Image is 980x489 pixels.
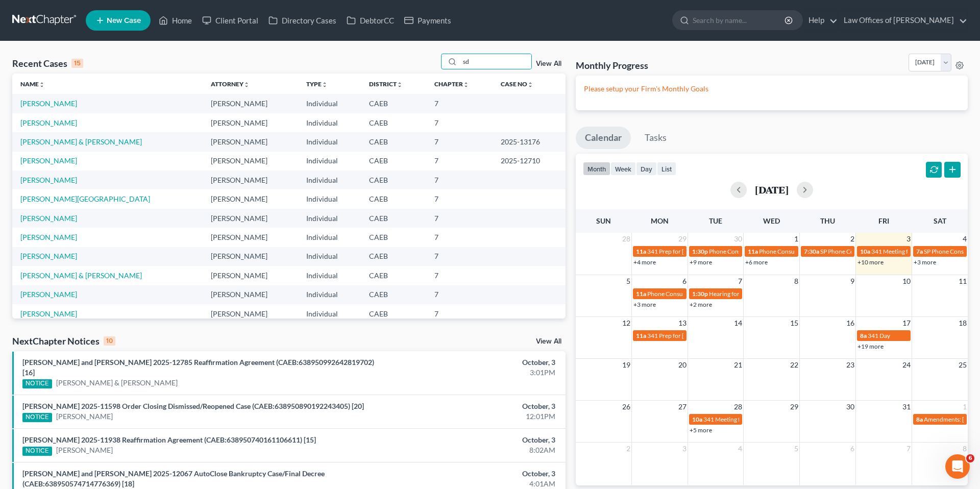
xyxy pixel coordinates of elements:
[298,152,361,170] td: Individual
[434,80,469,88] a: Chapterunfold_more
[12,335,115,347] div: NextChapter Notices
[636,290,646,298] span: 11a
[636,162,657,176] button: day
[493,132,565,151] td: 2025-13176
[361,94,426,113] td: CAEB
[621,233,631,245] span: 28
[20,271,142,280] a: [PERSON_NAME] & [PERSON_NAME]
[709,290,843,298] span: Hearing for [PERSON_NAME] & [PERSON_NAME]
[692,415,702,423] span: 10a
[692,248,708,255] span: 1:30p
[871,248,963,255] span: 341 Meeting for [PERSON_NAME]
[793,275,799,287] span: 8
[426,285,493,304] td: 7
[298,228,361,247] td: Individual
[298,170,361,189] td: Individual
[709,216,722,225] span: Tue
[849,233,855,245] span: 2
[934,216,946,225] span: Sat
[361,209,426,228] td: CAEB
[610,162,636,176] button: week
[263,11,341,30] a: Directory Cases
[306,80,328,88] a: Typeunfold_more
[203,209,298,228] td: [PERSON_NAME]
[298,247,361,266] td: Individual
[203,304,298,323] td: [PERSON_NAME]
[789,317,799,329] span: 15
[361,152,426,170] td: CAEB
[916,415,923,423] span: 8a
[361,132,426,151] td: CAEB
[426,113,493,132] td: 7
[20,252,77,260] a: [PERSON_NAME]
[426,152,493,170] td: 7
[748,248,758,255] span: 11a
[789,359,799,371] span: 22
[962,443,968,455] span: 8
[647,290,758,298] span: Phone Consultation for [PERSON_NAME]
[361,113,426,132] td: CAEB
[243,82,250,88] i: unfold_more
[20,214,77,223] a: [PERSON_NAME]
[651,216,669,225] span: Mon
[901,359,912,371] span: 24
[621,401,631,413] span: 26
[20,156,77,165] a: [PERSON_NAME]
[426,209,493,228] td: 7
[636,332,646,339] span: 11a
[22,469,325,488] a: [PERSON_NAME] and [PERSON_NAME] 2025-12067 AutoClose Bankruptcy Case/Final Decree (CAEB:638950574...
[677,233,688,245] span: 29
[878,216,889,225] span: Fri
[20,99,77,108] a: [PERSON_NAME]
[20,290,77,299] a: [PERSON_NAME]
[298,285,361,304] td: Individual
[361,247,426,266] td: CAEB
[426,189,493,208] td: 7
[56,445,113,455] a: [PERSON_NAME]
[692,290,708,298] span: 1:30p
[733,233,743,245] span: 30
[966,454,974,462] span: 6
[22,402,364,410] a: [PERSON_NAME] 2025-11598 Order Closing Dismissed/Reopened Case (CAEB:638950890192243405) [20]
[384,401,555,411] div: October, 3
[845,401,855,413] span: 30
[733,317,743,329] span: 14
[745,258,768,266] a: +6 more
[803,11,838,30] a: Help
[763,216,780,225] span: Wed
[154,11,197,30] a: Home
[905,443,912,455] span: 7
[820,248,939,255] span: SP Phone Consultation for [PERSON_NAME]
[633,301,656,308] a: +3 more
[397,82,403,88] i: unfold_more
[203,266,298,285] td: [PERSON_NAME]
[857,258,884,266] a: +10 more
[384,411,555,422] div: 12:01PM
[384,435,555,445] div: October, 3
[901,317,912,329] span: 17
[203,189,298,208] td: [PERSON_NAME]
[576,59,648,71] h3: Monthly Progress
[361,228,426,247] td: CAEB
[341,11,399,30] a: DebtorCC
[426,228,493,247] td: 7
[849,443,855,455] span: 6
[203,94,298,113] td: [PERSON_NAME]
[677,401,688,413] span: 27
[361,170,426,189] td: CAEB
[399,11,456,30] a: Payments
[361,266,426,285] td: CAEB
[22,413,52,422] div: NOTICE
[916,248,923,255] span: 7a
[625,443,631,455] span: 2
[361,189,426,208] td: CAEB
[596,216,611,225] span: Sun
[203,113,298,132] td: [PERSON_NAME]
[298,113,361,132] td: Individual
[804,248,819,255] span: 7:30a
[203,247,298,266] td: [PERSON_NAME]
[384,368,555,378] div: 3:01PM
[501,80,533,88] a: Case Nounfold_more
[20,176,77,184] a: [PERSON_NAME]
[463,82,469,88] i: unfold_more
